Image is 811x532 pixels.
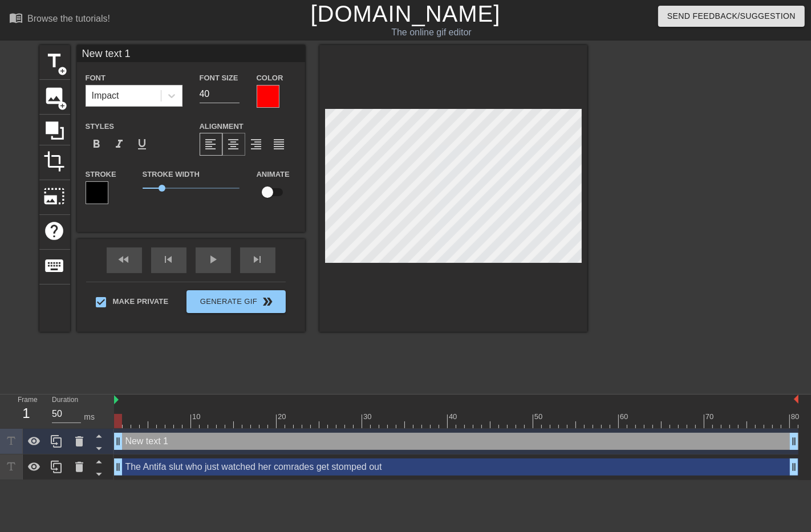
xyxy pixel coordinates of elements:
button: Generate Gif [186,290,285,313]
span: crop [44,151,66,172]
span: title [44,50,66,72]
span: double_arrow [261,295,274,308]
label: Font [86,72,106,84]
div: The online gif editor [276,26,587,39]
label: Color [257,72,283,84]
span: format_bold [90,137,104,151]
span: menu_book [9,11,23,25]
div: ms [84,411,95,423]
label: Duration [52,397,78,404]
span: format_align_justify [273,137,286,151]
img: bound-end.png [794,395,798,404]
div: 50 [534,411,545,423]
span: skip_next [251,253,265,266]
div: 60 [620,411,630,423]
span: format_align_right [250,137,263,151]
span: format_italic [113,137,127,151]
span: drag_handle [112,436,124,447]
label: Alignment [200,121,244,132]
label: Stroke Width [143,169,200,180]
span: Generate Gif [191,295,281,308]
span: format_align_left [204,137,218,151]
div: 10 [192,411,202,423]
label: Stroke [86,169,116,180]
button: Send Feedback/Suggestion [658,6,805,27]
span: add_circle [58,66,68,76]
span: photo_size_select_large [44,185,66,207]
span: drag_handle [788,436,800,447]
span: drag_handle [788,461,800,473]
label: Font Size [200,72,238,84]
span: format_underline [136,137,149,151]
span: Send Feedback/Suggestion [667,9,796,23]
span: Make Private [113,296,169,307]
div: 1 [18,403,35,424]
a: [DOMAIN_NAME] [310,1,500,26]
span: keyboard [44,255,66,277]
div: Frame [9,395,43,428]
div: 30 [363,411,374,423]
div: 70 [705,411,716,423]
span: play_arrow [206,253,220,266]
div: Impact [92,89,119,103]
span: format_align_center [227,137,241,151]
span: drag_handle [112,461,124,473]
span: fast_rewind [117,253,131,266]
label: Animate [257,169,290,180]
span: skip_previous [162,253,176,266]
div: Browse the tutorials! [27,14,110,23]
div: 20 [278,411,288,423]
span: image [44,85,66,107]
label: Styles [86,121,115,132]
span: help [44,220,66,242]
a: Browse the tutorials! [9,11,110,29]
div: 80 [791,411,801,423]
span: add_circle [58,101,68,111]
div: 40 [449,411,459,423]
